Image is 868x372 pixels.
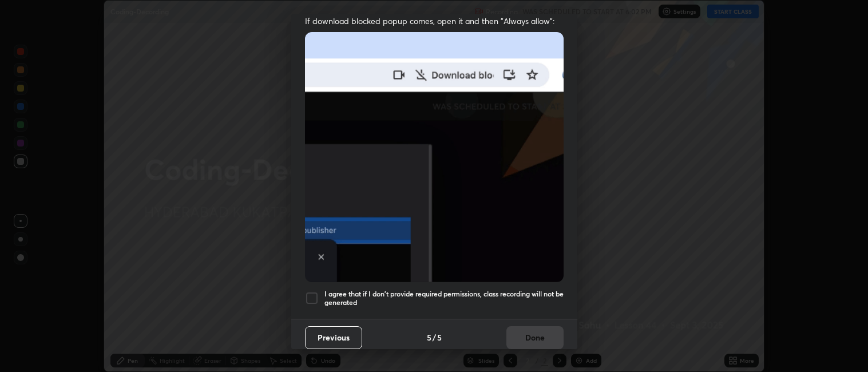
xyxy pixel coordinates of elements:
[437,331,442,343] h4: 5
[305,326,362,349] button: Previous
[305,15,564,26] span: If download blocked popup comes, open it and then "Always allow":
[433,331,436,343] h4: /
[324,290,564,307] h5: I agree that if I don't provide required permissions, class recording will not be generated
[427,331,431,343] h4: 5
[305,32,564,282] img: downloads-permission-blocked.gif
